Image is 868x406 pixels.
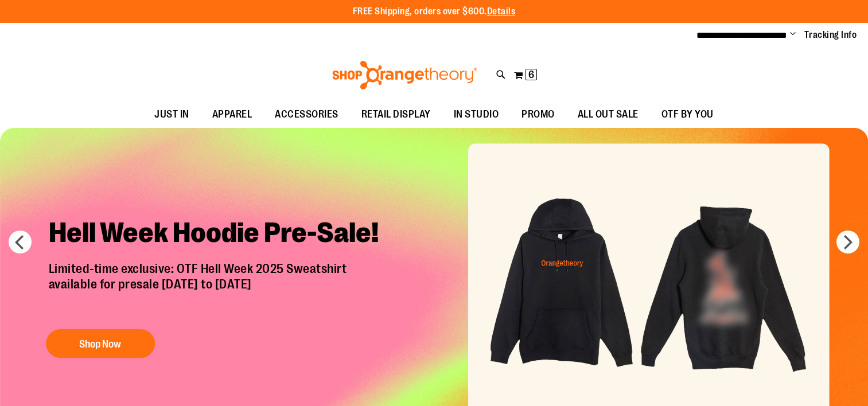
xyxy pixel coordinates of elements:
[353,5,516,18] p: FREE Shipping, orders over $600.
[790,29,796,41] button: Account menu
[275,101,338,127] span: ACCESSORIES
[212,101,252,127] span: APPAREL
[578,101,639,127] span: ALL OUT SALE
[154,101,189,127] span: JUST IN
[46,329,155,358] button: Shop Now
[361,101,431,127] span: RETAIL DISPLAY
[521,101,555,127] span: PROMO
[661,101,714,127] span: OTF BY YOU
[487,6,516,17] a: Details
[454,101,499,127] span: IN STUDIO
[528,69,534,80] span: 6
[804,29,857,41] a: Tracking Info
[330,61,479,89] img: Shop Orangetheory
[40,208,399,262] h2: Hell Week Hoodie Pre-Sale!
[836,231,859,253] button: next
[9,231,32,253] button: prev
[40,262,399,318] p: Limited-time exclusive: OTF Hell Week 2025 Sweatshirt available for presale [DATE] to [DATE]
